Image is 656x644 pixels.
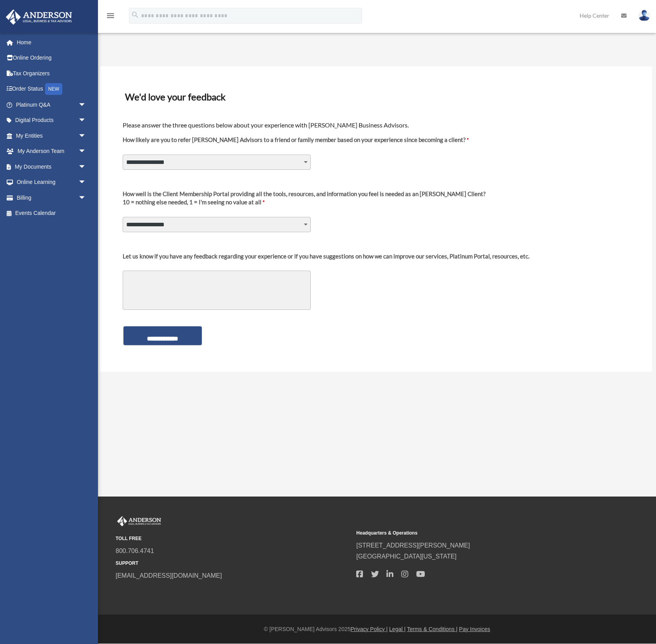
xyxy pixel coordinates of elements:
[123,190,486,198] div: How well is the Client Membership Portal providing all the tools, resources, and information you ...
[123,190,486,213] label: 10 = nothing else needed, 1 = I'm seeing no value at all
[5,113,98,128] a: Digital Productsarrow_drop_down
[5,128,98,144] a: My Entitiesarrow_drop_down
[5,190,98,206] a: Billingarrow_drop_down
[98,624,656,634] div: © [PERSON_NAME] Advisors 2025
[106,11,115,20] i: menu
[5,159,98,175] a: My Documentsarrow_drop_down
[459,626,490,632] a: Pay Invoices
[78,159,94,175] span: arrow_drop_down
[5,144,98,159] a: My Anderson Teamarrow_drop_down
[4,9,74,25] img: Anderson Advisors Platinum Portal
[356,542,470,549] a: [STREET_ADDRESS][PERSON_NAME]
[5,35,98,50] a: Home
[122,89,630,105] h3: We'd love your feedback
[116,572,222,579] a: [EMAIL_ADDRESS][DOMAIN_NAME]
[356,553,457,560] a: [GEOGRAPHIC_DATA][US_STATE]
[5,50,98,66] a: Online Ordering
[356,529,591,537] small: Headquarters & Operations
[123,252,529,260] div: Let us know if you have any feedback regarding your experience or if you have suggestions on how ...
[78,144,94,160] span: arrow_drop_down
[389,626,406,632] a: Legal |
[116,548,154,554] a: 800.706.4741
[638,10,650,21] img: User Pic
[45,83,62,95] div: NEW
[116,559,351,568] small: SUPPORT
[407,626,458,632] a: Terms & Conditions |
[78,113,94,129] span: arrow_drop_down
[5,65,98,81] a: Tax Organizers
[5,206,98,221] a: Events Calendar
[351,626,388,632] a: Privacy Policy |
[78,128,94,144] span: arrow_drop_down
[5,175,98,190] a: Online Learningarrow_drop_down
[123,136,469,150] label: How likely are you to refer [PERSON_NAME] Advisors to a friend or family member based on your exp...
[116,516,163,526] img: Anderson Advisors Platinum Portal
[78,190,94,206] span: arrow_drop_down
[116,535,351,543] small: TOLL FREE
[78,97,94,113] span: arrow_drop_down
[5,97,98,113] a: Platinum Q&Aarrow_drop_down
[131,11,140,19] i: search
[78,175,94,191] span: arrow_drop_down
[5,81,98,97] a: Order StatusNEW
[106,14,115,20] a: menu
[123,121,629,129] h4: Please answer the three questions below about your experience with [PERSON_NAME] Business Advisors.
